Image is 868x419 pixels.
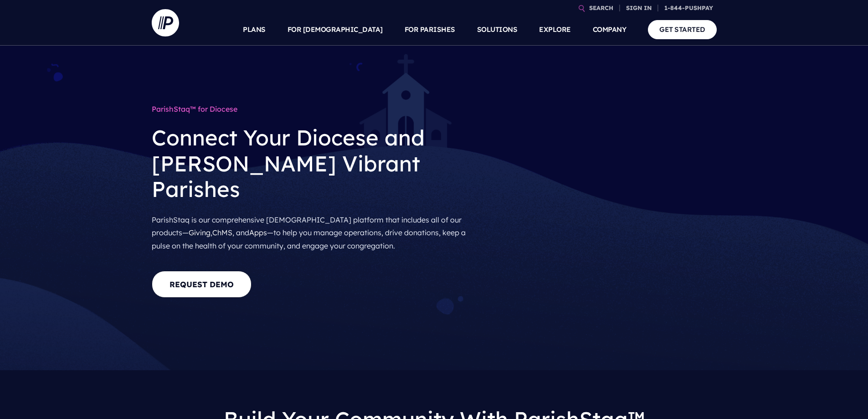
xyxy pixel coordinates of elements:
a: ChMS [212,228,232,237]
a: Giving [189,228,211,237]
p: ParishStaq is our comprehensive [DEMOGRAPHIC_DATA] platform that includes all of our products— , ... [152,210,475,256]
a: GET STARTED [648,20,717,39]
h2: Connect Your Diocese and [PERSON_NAME] Vibrant Parishes [152,118,475,209]
a: Apps [249,228,267,237]
h1: ParishStaq™ for Diocese [152,100,475,118]
a: REQUEST DEMO [152,271,252,298]
a: FOR PARISHES [405,14,455,46]
a: EXPLORE [539,14,571,46]
a: FOR [DEMOGRAPHIC_DATA] [288,14,383,46]
a: PLANS [243,14,266,46]
a: COMPANY [593,14,627,46]
a: SOLUTIONS [477,14,518,46]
